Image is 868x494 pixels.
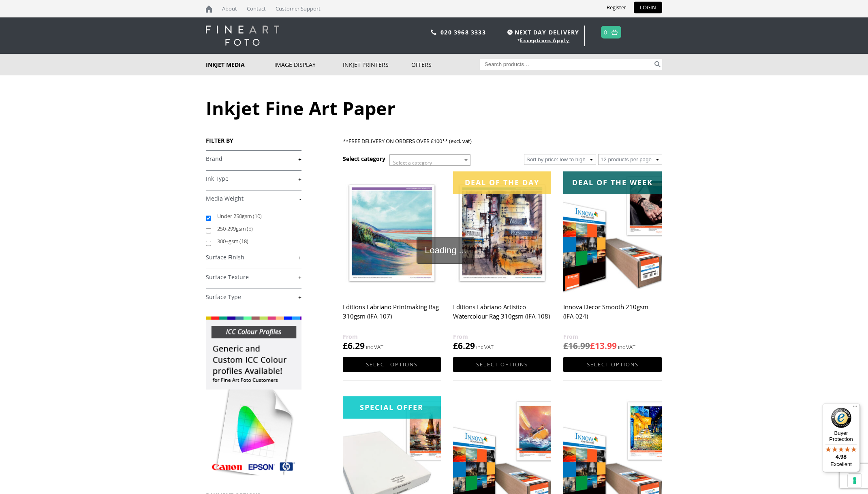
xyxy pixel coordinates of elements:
img: Editions Fabriano Printmaking Rag 310gsm (IFA-107) [343,171,441,294]
a: - [206,195,301,203]
a: Image Display [274,54,343,75]
a: Deal of the day Editions Fabriano Artistico Watercolour Rag 310gsm (IFA-108) £6.29 [453,171,551,352]
select: Shop order [524,154,596,165]
span: Select a category [393,159,432,166]
span: £ [453,340,458,351]
p: Excellent [822,461,860,468]
a: LOGIN [634,2,662,13]
a: Select options for “Editions Fabriano Printmaking Rag 310gsm (IFA-107)” [343,357,441,372]
p: Buyer Protection [822,430,860,442]
span: £ [343,340,348,351]
button: Menu [850,403,860,413]
label: Under 250gsm [217,210,294,222]
div: Deal of the week [563,171,661,194]
span: (10) [253,212,262,220]
img: promo [206,317,301,475]
img: Innova Decor Smooth 210gsm (IFA-024) [563,171,661,294]
h4: Media Weight [206,190,301,206]
img: Trusted Shops Trustmark [831,408,851,428]
bdi: 13.99 [590,340,617,351]
h2: Editions Fabriano Printmaking Rag 310gsm (IFA-107) [343,299,441,332]
h4: Surface Texture [206,269,301,285]
a: Inkjet Printers [343,54,411,75]
button: Your consent preferences for tracking technologies [848,474,862,488]
img: phone.svg [431,30,436,35]
h3: FILTER BY [206,137,301,144]
a: Inkjet Media [206,54,274,75]
a: Register [601,2,632,13]
span: £ [590,340,595,351]
input: Search products… [480,59,653,70]
bdi: 16.99 [563,340,590,351]
h4: Surface Finish [206,249,301,265]
img: Editions Fabriano Artistico Watercolour Rag 310gsm (IFA-108) [453,171,551,294]
label: 250-299gsm [217,222,294,235]
span: NEXT DAY DELIVERY [505,28,579,37]
h4: Ink Type [206,170,301,186]
span: (18) [239,237,248,245]
h3: Select category [343,155,385,163]
a: 020 3968 3333 [440,28,486,36]
a: Deal of the week Innova Decor Smooth 210gsm (IFA-024) £16.99£13.99 [563,171,661,352]
a: + [206,293,301,301]
h4: Surface Type [206,289,301,305]
div: Deal of the day [453,171,551,194]
h2: Innova Decor Smooth 210gsm (IFA-024) [563,299,661,332]
span: 4.98 [836,453,847,460]
a: + [206,274,301,281]
a: Editions Fabriano Printmaking Rag 310gsm (IFA-107) £6.29 [343,171,441,352]
button: Trusted Shops TrustmarkBuyer Protection4.98Excellent [822,403,860,472]
div: Special Offer [343,396,441,419]
span: £ [563,340,568,351]
a: Select options for “Editions Fabriano Artistico Watercolour Rag 310gsm (IFA-108)” [453,357,551,372]
label: 300+gsm [217,235,294,248]
div: Loading ... [417,237,475,264]
h2: Editions Fabriano Artistico Watercolour Rag 310gsm (IFA-108) [453,299,551,332]
img: time.svg [507,30,513,35]
a: Exceptions Apply [520,37,569,44]
span: (5) [247,225,253,232]
a: + [206,155,301,163]
a: + [206,254,301,261]
bdi: 6.29 [453,340,475,351]
img: basket.svg [611,30,618,35]
a: + [206,175,301,183]
p: **FREE DELIVERY ON ORDERS OVER £100** (excl. vat) [343,137,662,146]
h1: Inkjet Fine Art Paper [206,96,662,120]
h4: Brand [206,150,301,167]
bdi: 6.29 [343,340,365,351]
a: 0 [604,26,607,38]
button: Search [653,59,662,70]
a: Offers [411,54,480,75]
img: logo-white.svg [206,26,279,46]
a: Select options for “Innova Decor Smooth 210gsm (IFA-024)” [563,357,661,372]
